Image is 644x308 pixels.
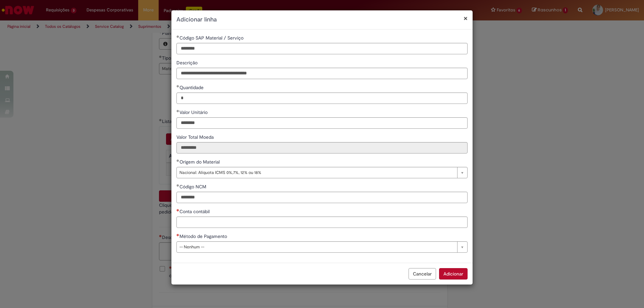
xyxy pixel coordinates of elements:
[176,192,468,203] input: Código NCM
[179,109,209,115] span: Valor Unitário
[179,233,228,239] span: Método de Pagamento
[176,60,199,66] span: Descrição
[176,35,179,38] span: Obrigatório Preenchido
[179,242,454,252] span: -- Nenhum --
[176,134,215,140] span: Somente leitura - Valor Total Moeda
[409,268,436,280] button: Cancelar
[176,217,468,228] input: Conta contábil
[176,142,468,153] input: Valor Total Moeda
[176,68,468,79] input: Descrição
[179,35,245,41] span: Código SAP Material / Serviço
[439,268,468,280] button: Adicionar
[179,184,208,190] span: Código NCM
[179,159,221,165] span: Origem do Material
[179,167,454,178] span: Nacional: Alíquota ICMS 0%,7%, 12% ou 18%
[176,209,179,211] span: Necessários
[179,84,205,90] span: Quantidade
[176,110,179,112] span: Obrigatório Preenchido
[176,117,468,129] input: Valor Unitário
[176,93,468,104] input: Quantidade
[176,234,179,236] span: Necessários
[176,43,468,54] input: Código SAP Material / Serviço
[176,85,179,87] span: Obrigatório Preenchido
[176,15,468,24] h2: Adicionar linha
[176,159,179,162] span: Obrigatório Preenchido
[176,184,179,187] span: Obrigatório Preenchido
[179,208,211,214] span: Conta contábil
[464,15,468,22] button: Fechar modal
